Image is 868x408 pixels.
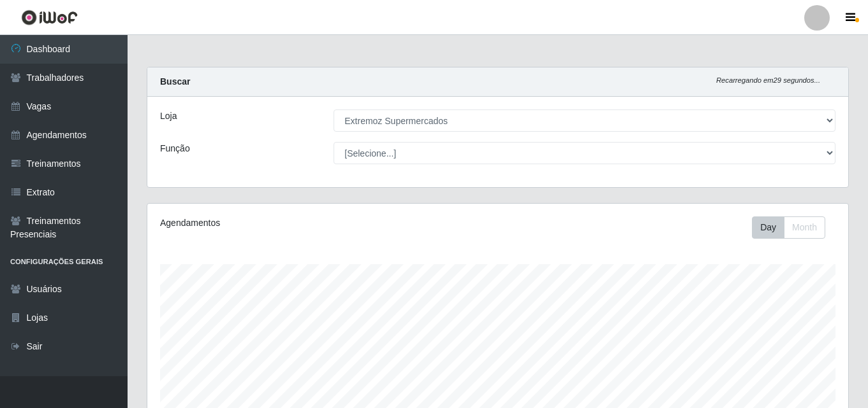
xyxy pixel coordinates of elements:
[21,10,78,25] img: CoreUI Logo
[160,109,177,123] label: Loja
[752,216,825,239] div: First group
[752,216,835,239] div: Toolbar with button groups
[784,216,825,239] button: Month
[716,76,820,84] i: Recarregando em 29 segundos...
[752,216,784,239] button: Day
[160,216,430,230] div: Agendamentos
[160,142,190,155] label: Função
[160,76,190,87] strong: Buscar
